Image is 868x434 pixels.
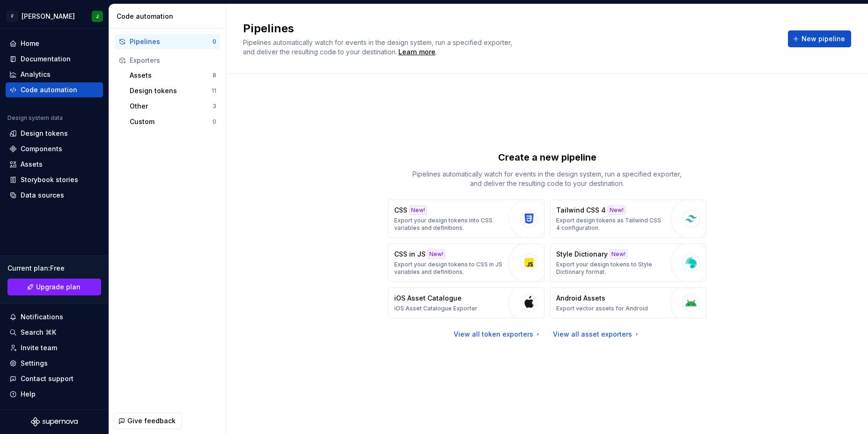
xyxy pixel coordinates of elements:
div: Pipelines [130,37,213,46]
a: Design tokens [6,126,103,141]
span: Upgrade plan [36,282,81,292]
button: Search ⌘K [6,325,103,340]
button: Help [6,387,103,402]
span: Pipelines automatically watch for events in the design system, run a specified exporter, and deli... [243,38,514,56]
p: Export your design tokens to Style Dictionary format. [556,261,666,276]
button: CSSNew!Export your design tokens into CSS variables and definitions. [388,199,544,238]
div: Settings [21,359,48,368]
a: Assets [6,157,103,172]
svg: Supernova Logo [31,417,78,427]
a: Data sources [6,188,103,203]
div: New! [427,250,445,259]
div: 0 [213,118,216,125]
p: CSS in JS [394,250,426,259]
a: Code automation [6,82,103,97]
div: Documentation [21,54,71,64]
p: Style Dictionary [556,250,608,259]
div: Help [21,390,36,399]
div: 3 [213,103,216,110]
a: Invite team [6,340,103,355]
div: New! [610,250,627,259]
div: Other [130,102,213,111]
button: CSS in JSNew!Export your design tokens to CSS in JS variables and definitions. [388,243,544,282]
button: Contact support [6,371,103,386]
div: Code automation [117,12,222,21]
button: Android AssetsExport vector assets for Android [550,287,706,318]
p: CSS [394,206,407,215]
div: Notifications [21,312,63,322]
button: Upgrade plan [7,279,101,295]
div: [PERSON_NAME] [22,12,75,21]
p: iOS Asset Catalogue Exporter [394,305,478,312]
p: Android Assets [556,294,605,303]
a: Settings [6,356,103,371]
span: New pipeline [802,34,845,44]
h2: Pipelines [243,21,777,36]
div: New! [608,206,625,215]
button: New pipeline [788,30,851,47]
p: Create a new pipeline [498,151,596,164]
a: Home [6,36,103,51]
div: Home [21,39,39,48]
div: Search ⌘K [21,328,56,337]
div: 8 [213,72,216,79]
div: J [96,13,99,20]
a: Storybook stories [6,172,103,187]
p: Pipelines automatically watch for events in the design system, run a specified exporter, and deli... [407,169,688,188]
p: Tailwind CSS 4 [556,206,606,215]
div: Invite team [21,343,57,353]
div: Data sources [21,191,64,200]
div: Custom [130,117,213,126]
button: Tailwind CSS 4New!Export design tokens as Tailwind CSS 4 configuration. [550,199,706,238]
div: New! [409,206,427,215]
p: Export your design tokens into CSS variables and definitions. [394,217,504,232]
div: 11 [212,87,216,95]
a: Analytics [6,67,103,82]
div: Current plan : Free [7,264,101,273]
span: Give feedback [127,416,176,426]
div: Storybook stories [21,175,78,184]
a: Learn more [398,47,435,57]
div: Design system data [7,114,63,122]
a: Components [6,141,103,156]
button: Design tokens11 [126,83,220,98]
p: iOS Asset Catalogue [394,294,462,303]
a: View all asset exporters [553,330,640,339]
p: Export vector assets for Android [556,305,648,312]
div: Code automation [21,85,77,95]
div: F [7,11,18,22]
a: View all token exporters [454,330,542,339]
div: Exporters [130,56,216,65]
button: Pipelines0 [115,34,220,49]
p: Export your design tokens to CSS in JS variables and definitions. [394,261,504,276]
span: . [397,49,437,56]
div: Assets [130,71,213,80]
button: iOS Asset CatalogueiOS Asset Catalogue Exporter [388,287,544,318]
a: Documentation [6,51,103,66]
div: Contact support [21,374,74,383]
button: F[PERSON_NAME]J [2,6,107,26]
button: Notifications [6,309,103,324]
div: Assets [21,160,43,169]
button: Give feedback [114,412,182,429]
button: Custom0 [126,114,220,129]
button: Assets8 [126,68,220,83]
button: Other3 [126,99,220,114]
div: Design tokens [21,129,68,138]
p: Export design tokens as Tailwind CSS 4 configuration. [556,217,666,232]
button: Style DictionaryNew!Export your design tokens to Style Dictionary format. [550,243,706,282]
div: Design tokens [130,86,212,96]
div: 0 [213,38,216,45]
div: Components [21,144,62,154]
div: Analytics [21,70,51,79]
